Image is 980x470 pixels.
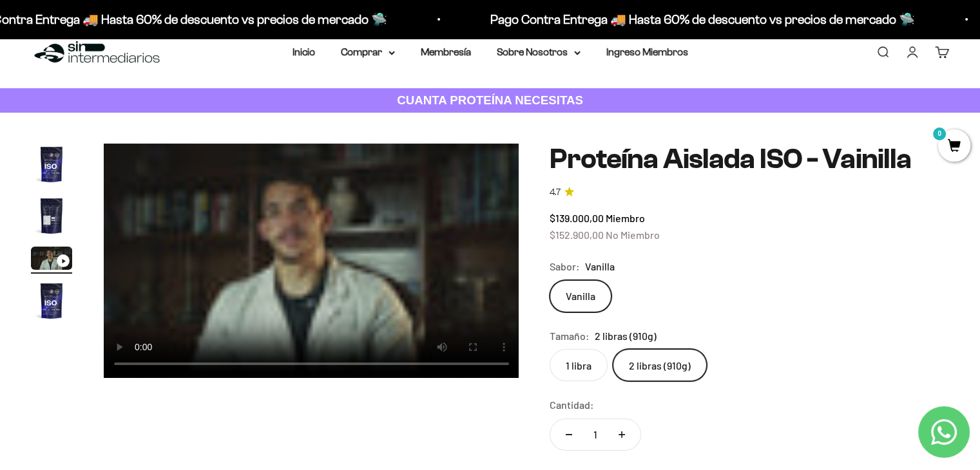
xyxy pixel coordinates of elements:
p: Pago Contra Entrega 🚚 Hasta 60% de descuento vs precios de mercado 🛸 [481,9,906,30]
button: Ir al artículo 3 [31,247,72,274]
button: Ir al artículo 1 [31,144,72,189]
a: 4.74.7 de 5.0 estrellas [550,185,949,200]
label: Cantidad: [550,397,594,413]
button: Ir al artículo 4 [31,280,72,325]
mark: 0 [932,126,947,142]
button: Aumentar cantidad [603,419,640,450]
span: 4.7 [550,185,561,200]
a: Inicio [293,46,315,57]
img: Proteína Aislada ISO - Vainilla [31,195,72,236]
button: Ir al artículo 2 [31,195,72,240]
a: Membresía [421,46,471,57]
video: Proteína Aislada ISO - Vainilla [104,144,519,378]
span: $152.900,00 [550,229,604,241]
h1: Proteína Aislada ISO - Vainilla [550,144,949,174]
img: Proteína Aislada ISO - Vainilla [31,280,72,321]
legend: Tamaño: [550,328,590,344]
img: Proteína Aislada ISO - Vainilla [31,144,72,185]
a: 0 [938,140,970,154]
span: No Miembro [606,229,660,241]
span: 2 libras (910g) [595,328,657,344]
span: Miembro [606,212,645,224]
span: $139.000,00 [550,212,604,224]
span: Vanilla [585,258,615,275]
a: Ingreso Miembros [606,46,688,57]
legend: Sabor: [550,258,580,275]
summary: Comprar [341,44,395,61]
button: Reducir cantidad [550,419,588,450]
summary: Sobre Nosotros [497,44,581,61]
strong: CUANTA PROTEÍNA NECESITAS [397,93,583,107]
